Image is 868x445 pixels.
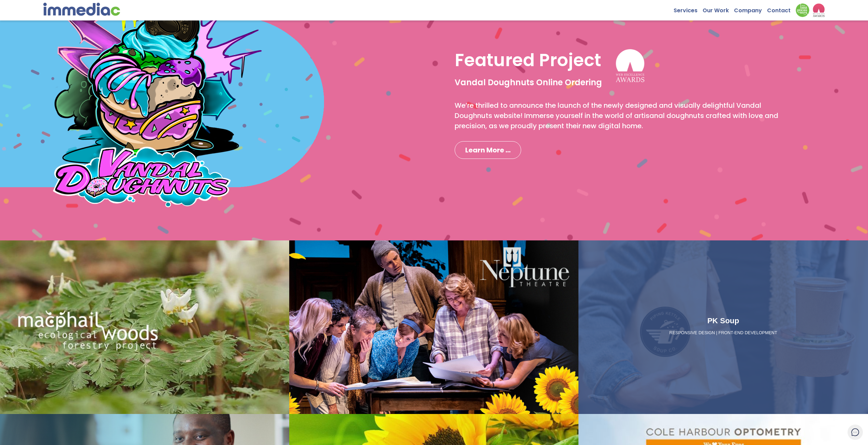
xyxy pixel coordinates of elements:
h3: PK Soup [581,315,865,327]
p: RESPONSIVE DESIGN | FRONT-END DEVELOPMENT [581,330,865,336]
img: immediac [43,3,120,16]
img: Down [796,3,809,17]
a: Company [734,3,767,14]
img: logo2_wea_nobg.webp [813,3,825,17]
a: PK Soup RESPONSIVE DESIGN | FRONT-END DEVELOPMENT [578,240,868,414]
span: We’re thrilled to announce the launch of the newly designed and visually delightful Vandal Doughn... [455,101,778,131]
span: Learn More ... [465,145,511,155]
a: Our Work [703,3,734,14]
a: Learn More ... [455,141,521,159]
a: Contact [767,3,796,14]
h3: Vandal Doughnuts Online Ordering [455,77,610,88]
img: logo2_wea_wh_nobg.webp [610,49,650,86]
a: Services [674,3,703,14]
h2: Featured Project [455,49,601,72]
